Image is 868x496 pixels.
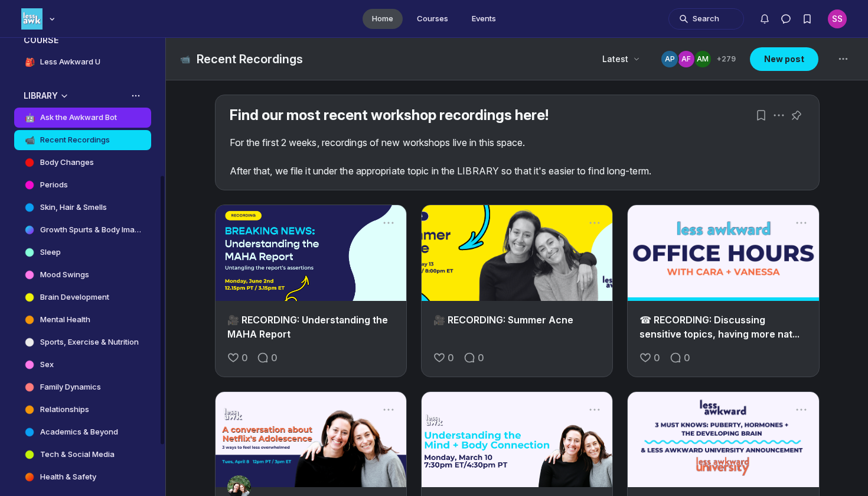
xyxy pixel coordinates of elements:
[24,112,35,124] span: 🤖
[14,86,151,105] button: LIBRARYCollapse space
[14,467,151,487] a: Health & Safety
[754,8,775,30] button: Notifications
[21,8,43,30] img: Less Awkward Hub logo
[58,90,70,102] div: Collapse space
[40,336,139,348] h4: Sports, Exercise & Nutrition
[694,51,711,67] div: AM
[14,52,151,72] a: 🎒Less Awkward U
[24,90,58,102] h3: LIBRARY
[227,314,388,340] a: 🎥 RECORDING: Understanding the MAHA Report
[40,247,61,258] h4: Sleep
[431,348,456,367] button: Like the 🎥 RECORDING: Summer Acne post
[586,215,603,231] button: Post actions
[230,106,549,124] a: Find our most recent workshop recordings here!
[462,9,505,29] a: Events
[684,351,690,365] span: 0
[407,9,458,29] a: Courses
[14,355,151,375] a: Sex
[478,351,484,365] span: 0
[654,351,660,365] span: 0
[40,56,100,68] h4: Less Awkward U
[14,153,151,173] a: Body Changes
[197,51,303,67] h1: Recent Recordings
[242,351,248,365] span: 0
[667,348,693,367] a: Comment on this post
[40,471,96,483] h4: Health & Safety
[14,287,151,307] a: Brain Development
[380,401,397,418] button: Post actions
[14,422,151,442] a: Academics & Beyond
[637,348,663,367] button: Like the ☎ RECORDING: Discussing sensitive topics, having more natural conversations + more from ...
[678,51,694,67] div: AF
[380,215,397,231] button: Post actions
[668,8,744,30] button: Search
[166,38,868,80] header: Page Header
[14,265,151,285] a: Mood Swings
[448,351,454,365] span: 0
[660,50,736,69] button: +279
[14,220,151,240] a: Growth Spurts & Body Image
[836,52,850,66] svg: Space settings
[793,401,810,418] button: Post actions
[14,175,151,195] a: Periods
[14,332,151,352] a: Sports, Exercise & Nutrition
[771,107,787,124] button: Post actions
[750,47,818,71] button: New post
[14,377,151,397] a: Family Dynamics
[14,108,151,128] a: 🤖Ask the Awkward Bot
[254,348,280,367] a: Comment on this post
[40,112,117,124] h4: Ask the Awkward Bot
[14,310,151,330] a: Mental Health
[753,107,769,124] button: Bookmarks
[717,54,736,64] span: + 279
[363,9,403,29] a: Home
[14,242,151,262] a: Sleep
[24,134,35,146] span: 📹
[14,31,151,50] button: COURSECollapse space
[40,291,109,303] h4: Brain Development
[24,34,58,46] h3: COURSE
[14,400,151,420] a: Relationships
[40,314,90,326] h4: Mental Health
[639,314,800,340] a: ☎ RECORDING: Discussing sensitive topics, having more nat...
[40,404,89,416] h4: Relationships
[21,7,58,31] button: Less Awkward Hub logo
[40,359,54,371] h4: Sex
[793,215,810,231] button: Post actions
[180,53,192,65] span: 📹
[40,449,115,461] h4: Tech & Social Media
[828,9,847,28] button: User menu options
[14,197,151,218] a: Skin, Hair & Smells
[40,426,118,438] h4: Academics & Beyond
[595,48,646,70] button: Latest
[433,314,573,326] a: 🎥 RECORDING: Summer Acne
[40,381,101,393] h4: Family Dynamics
[833,48,854,70] button: Space settings
[271,351,278,365] span: 0
[227,481,251,493] a: View user profile
[40,179,68,191] h4: Periods
[602,53,628,65] span: Latest
[40,202,107,213] h4: Skin, Hair & Smells
[586,401,603,418] button: Post actions
[14,130,151,150] a: 📹Recent Recordings
[130,90,142,102] button: View space group options
[14,445,151,465] a: Tech & Social Media
[40,157,94,168] h4: Body Changes
[40,224,142,236] h4: Growth Spurts & Body Image
[225,348,250,367] button: Like the 🎥 RECORDING: Understanding the MAHA Report post
[797,8,818,30] button: Bookmarks
[461,348,487,367] a: Comment on this post
[661,51,678,67] div: AP
[230,135,805,178] p: For the first 2 weeks, recordings of new workshops live in this space. After that, we file it und...
[828,9,847,28] div: SS
[775,8,797,30] button: Direct messages
[24,56,35,68] span: 🎒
